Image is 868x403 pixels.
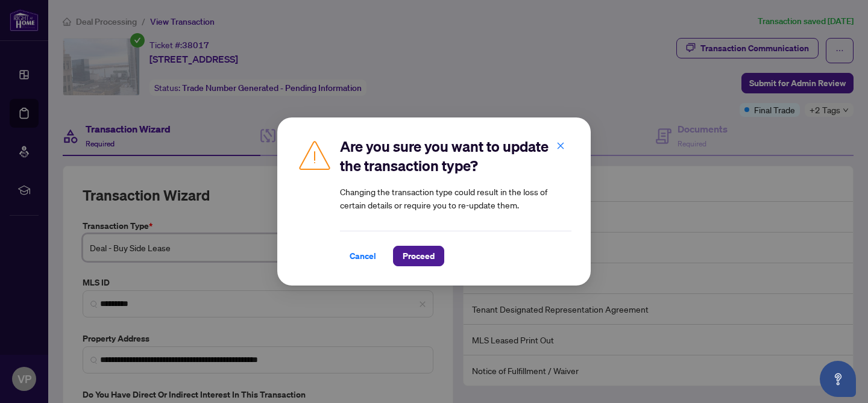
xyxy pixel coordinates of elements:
button: Open asap [820,361,856,397]
span: Proceed [403,246,435,266]
img: Caution Img [297,137,333,173]
h2: Are you sure you want to update the transaction type? [340,137,571,175]
span: Cancel [350,246,376,266]
button: Cancel [340,246,386,266]
article: Changing the transaction type could result in the loss of certain details or require you to re-up... [340,185,571,211]
button: Proceed [393,246,444,266]
span: close [556,142,565,150]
